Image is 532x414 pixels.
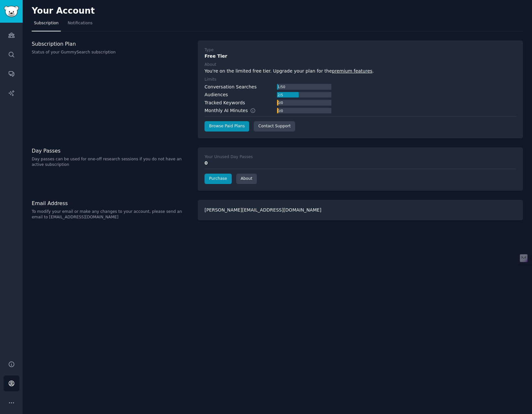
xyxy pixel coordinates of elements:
div: 2 / 5 [277,92,283,98]
h3: Day Passes [32,147,191,154]
div: Tracked Keywords [205,99,245,106]
div: Conversation Searches [205,84,257,90]
div: Limits [205,77,216,83]
div: About [205,62,216,68]
span: Subscription [34,20,59,26]
div: 0 / 0 [277,100,283,106]
h3: Email Address [32,200,191,207]
a: Subscription [32,18,61,31]
a: Browse Paid Plans [205,121,249,132]
a: Notifications [65,18,95,31]
div: 0 [205,160,516,167]
div: You're on the limited free tier. Upgrade your plan for the . [205,68,516,75]
div: 0 / 0 [277,108,283,114]
a: About [236,174,257,184]
p: To modify your email or make any changes to your account, please send an email to [EMAIL_ADDRESS]... [32,209,191,220]
div: 1 / 50 [277,84,286,90]
a: Purchase [205,174,232,184]
h2: Your Account [32,6,95,16]
p: Status of your GummySearch subscription [32,50,191,55]
div: Monthly AI Minutes [205,107,262,114]
a: premium features [332,68,372,74]
div: [PERSON_NAME][EMAIL_ADDRESS][DOMAIN_NAME] [198,200,523,220]
img: GummySearch logo [4,6,19,17]
div: Your Unused Day Passes [205,154,253,160]
div: Audiences [205,91,228,98]
a: Contact Support [254,121,295,132]
span: Notifications [68,20,93,26]
div: Free Tier [205,53,516,60]
h3: Subscription Plan [32,40,191,47]
div: Type [205,47,214,53]
p: Day passes can be used for one-off research sessions if you do not have an active subscription [32,156,191,168]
